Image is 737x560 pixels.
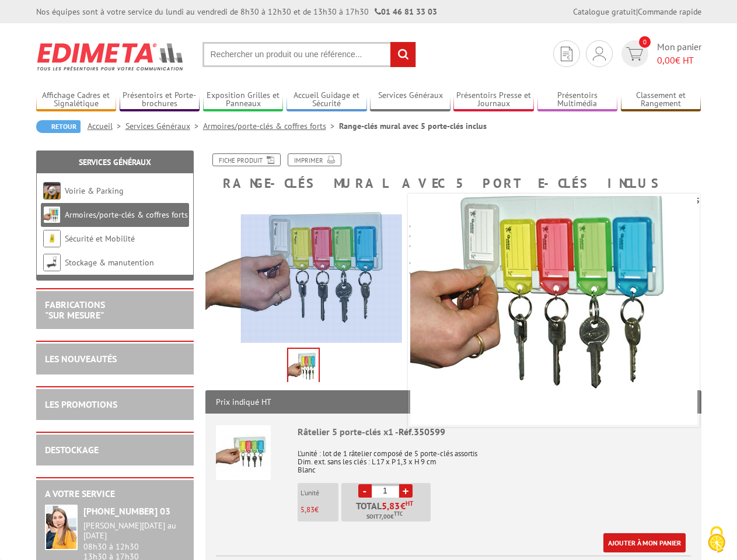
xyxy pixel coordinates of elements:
[621,90,701,110] a: Classement et Rangement
[400,501,406,510] span: €
[619,40,701,67] a: devis rapide 0 Mon panier 0,00€ HT
[453,90,534,110] a: Présentoirs Presse et Journaux
[65,257,154,268] a: Stockage & manutention
[36,90,117,110] a: Affichage Cadres et Signalétique
[36,120,81,133] a: Retour
[379,512,390,521] span: 7,00
[45,489,185,499] h2: A votre service
[216,390,271,414] p: Prix indiqué HT
[301,506,338,514] p: €
[399,426,445,437] span: Réf.350599
[65,233,135,244] a: Sécurité et Mobilité
[202,42,416,67] input: Rechercher un produit ou une référence...
[45,299,105,321] a: FABRICATIONS"Sur Mesure"
[657,54,675,66] span: 0,00
[43,206,61,223] img: Armoires/porte-clés & coffres forts
[203,90,284,110] a: Exposition Grilles et Panneaux
[626,47,643,61] img: devis rapide
[212,153,281,166] a: Fiche produit
[339,120,487,132] li: Range-clés mural avec 5 porte-clés inclus
[301,489,338,497] p: L'unité
[45,398,117,410] a: LES PROMOTIONS
[390,42,415,67] input: rechercher
[593,47,606,61] img: devis rapide
[657,40,701,67] span: Mon panier
[573,6,636,17] a: Catalogue gratuit
[288,153,341,166] a: Imprimer
[537,90,618,110] a: Présentoirs Multimédia
[561,47,572,61] img: devis rapide
[696,520,737,560] button: Cookies (modal window)
[203,121,339,131] a: Armoires/porte-clés & coffres forts
[298,442,691,474] p: L'unité : lot de 1 râtelier composé de 5 porte-clés assortis Dim. ext. sans les clés : L 17 x P 1...
[298,425,691,439] div: Râtelier 5 porte-clés x1 -
[366,512,403,521] span: Soit €
[639,36,651,48] span: 0
[79,157,151,167] a: Services Généraux
[216,425,271,480] img: Râtelier 5 porte-clés x1
[36,6,437,17] div: Nos équipes sont à votre service du lundi au vendredi de 8h30 à 12h30 et de 13h30 à 17h30
[406,499,413,508] sup: HT
[43,230,61,247] img: Sécurité et Mobilité
[657,54,701,67] span: € HT
[65,185,124,196] a: Voirie & Parking
[301,505,315,514] span: 5,83
[382,501,400,510] span: 5,83
[603,533,686,552] a: Ajouter à mon panier
[43,254,61,271] img: Stockage & manutention
[394,510,403,517] sup: TTC
[45,505,78,550] img: widget-service.jpg
[125,121,203,131] a: Services Généraux
[83,521,185,541] div: [PERSON_NAME][DATE] au [DATE]
[347,163,697,426] img: porte_cles_350599.jpg
[65,209,188,220] a: Armoires/porte-clés & coffres forts
[43,182,61,199] img: Voirie & Parking
[358,484,372,498] a: -
[83,505,170,517] strong: [PHONE_NUMBER] 03
[702,525,731,554] img: Cookies (modal window)
[344,501,431,521] p: Total
[573,6,701,17] div: |
[370,90,450,110] a: Services Généraux
[45,353,117,365] a: LES NOUVEAUTÉS
[36,35,185,78] img: Edimeta
[45,444,99,456] a: DESTOCKAGE
[638,6,701,17] a: Commande rapide
[120,90,200,110] a: Présentoirs et Porte-brochures
[288,349,319,385] img: porte_cles_350599.jpg
[375,6,437,17] strong: 01 46 81 33 03
[88,121,125,131] a: Accueil
[287,90,367,110] a: Accueil Guidage et Sécurité
[399,484,413,498] a: +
